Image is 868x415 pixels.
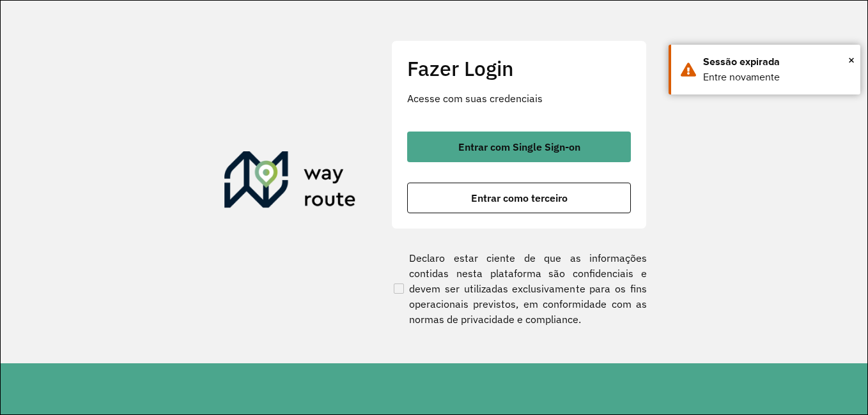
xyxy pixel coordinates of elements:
[703,70,851,85] div: Entre novamente
[848,50,855,70] span: ×
[703,54,851,70] div: Sessão expirada
[471,193,568,203] span: Entrar como terceiro
[224,151,356,213] img: Roteirizador AmbevTech
[407,183,631,213] button: button
[407,56,631,80] h2: Fazer Login
[848,50,855,70] button: Close
[391,250,647,327] label: Declaro estar ciente de que as informações contidas nesta plataforma são confidenciais e devem se...
[458,142,580,152] span: Entrar com Single Sign-on
[407,91,631,106] p: Acesse com suas credenciais
[407,132,631,162] button: button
